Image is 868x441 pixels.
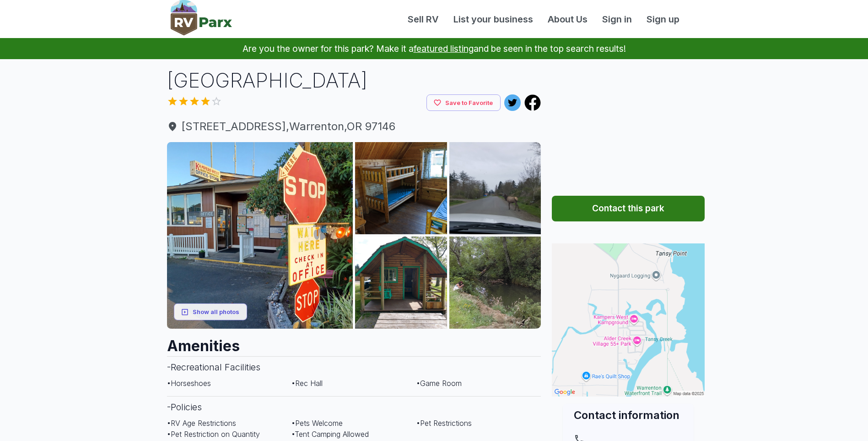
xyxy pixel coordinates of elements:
h3: - Recreational Facilities [167,356,541,378]
iframe: Advertisement [552,66,705,181]
span: • Pets Welcome [291,419,343,428]
h3: - Policies [167,396,541,418]
img: AAcXr8rpvW-8e0WnU_A_P30AGylZIrr0QfYMzF_wCOdhRWsbGMLxtGKUFhRd7GaoMypA9qCPksgT7PKdTI3qBGGgiKEYAVH53... [449,142,541,234]
a: Sell RV [400,12,446,26]
img: AAcXr8qkCEU5DFIZ_sGEvY0Xiffuk-2f_WmJ9XKG7Gpi_PC0LiFXJ91edSeskBBxxCPnJZ2nOiy7n23zSIK99EkMRYoFsJXVY... [167,142,353,329]
img: AAcXr8qV6LDns5KDv65UBBAnTs-emO6KJY6MPJ0ht6OV7Fknl4CZkSHrjLx0_zCVOTbUSPN5BR98O7Up8U2Ui1IvR7OrDZdLA... [449,237,541,329]
button: Contact this park [552,196,705,221]
a: featured listing [414,43,474,54]
h1: [GEOGRAPHIC_DATA] [167,66,541,94]
span: • Rec Hall [291,379,323,388]
button: Show all photos [174,303,247,320]
span: [STREET_ADDRESS] , Warrenton , OR 97146 [167,118,541,135]
a: Sign up [639,12,687,26]
span: • Horseshoes [167,379,211,388]
h2: Contact information [574,408,683,423]
a: [STREET_ADDRESS],Warrenton,OR 97146 [167,118,541,135]
span: • Pet Restriction on Quantity [167,430,260,439]
h2: Amenities [167,329,541,356]
span: • Game Room [416,379,462,388]
img: Map for Kampers West RV Park [552,243,705,397]
span: • Tent Camping Allowed [291,430,369,439]
button: Save to Favorite [426,94,501,111]
img: AAcXr8r7OAKjKjqW01jopdInvMj3Eqn_GOwvCgfk4DxC3aNH9ZAfzk5QBDvmOcqCqCYixsXFxa6hOOirhYMZ0kmdf2FciSdHc... [355,142,447,234]
span: • Pet Restrictions [416,419,472,428]
a: Sign in [595,12,639,26]
img: AAcXr8qHCAJaVtVBjxRINctBUiNwvpqrJtq5oD6nEOlvK_6UR1mQHlxA6p6tR_WByxUmsBW1M_8ShqmaKW7CTl14-ocJHnlvq... [355,237,447,329]
p: Are you the owner for this park? Make it a and be seen in the top search results! [11,38,857,59]
span: • RV Age Restrictions [167,419,236,428]
a: About Us [540,12,595,26]
a: List your business [446,12,540,26]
